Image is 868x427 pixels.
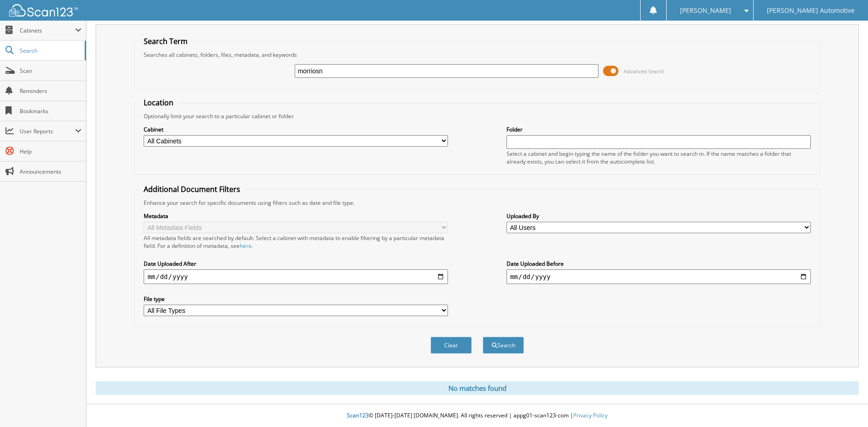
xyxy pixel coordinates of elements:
[86,405,868,427] div: © [DATE]-[DATE] [DOMAIN_NAME]. All rights reserved | appg01-scan123-com |
[144,260,448,268] label: Date Uploaded After
[240,242,252,250] a: here
[9,4,78,16] img: scan123-logo-white.svg
[144,212,448,220] label: Metadata
[139,51,815,59] div: Searches all cabinets, folders, files, metadata, and keywords
[20,127,75,135] span: User Reports
[139,199,815,207] div: Enhance your search for specific documents using filters such as date and file type.
[431,337,472,354] button: Clear
[767,8,855,13] span: [PERSON_NAME] Automotive
[139,112,815,120] div: Optionally limit your search to a particular cabinet or folder
[680,8,731,13] span: [PERSON_NAME]
[822,383,868,427] iframe: Chat Widget
[507,269,811,284] input: end
[20,168,81,175] span: Announcements
[139,36,192,46] legend: Search Term
[507,212,811,220] label: Uploaded By
[20,67,81,75] span: Scan
[20,107,81,115] span: Bookmarks
[507,150,811,165] div: Select a cabinet and begin typing the name of the folder you want to search in. If the name match...
[139,98,178,108] legend: Location
[20,148,81,155] span: Help
[144,295,448,303] label: File type
[624,68,664,75] span: Advanced Search
[507,126,811,133] label: Folder
[507,260,811,268] label: Date Uploaded Before
[144,234,448,250] div: All metadata fields are searched by default. Select a cabinet with metadata to enable filtering b...
[96,381,859,395] div: No matches found
[20,47,80,55] span: Search
[20,27,75,34] span: Cabinets
[139,184,245,194] legend: Additional Document Filters
[20,87,81,95] span: Reminders
[573,411,608,419] a: Privacy Policy
[347,411,369,419] span: Scan123
[144,269,448,284] input: start
[483,337,524,354] button: Search
[144,126,448,133] label: Cabinet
